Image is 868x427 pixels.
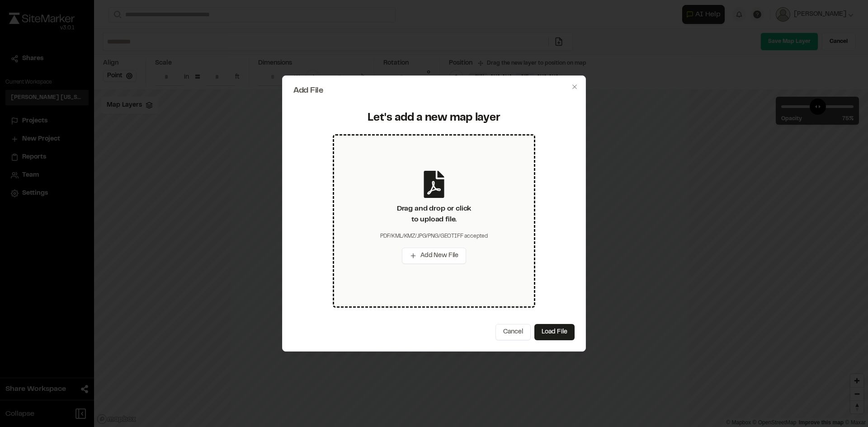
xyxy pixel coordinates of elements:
[397,203,471,225] div: Drag and drop or click to upload file.
[402,248,466,264] button: Add New File
[495,324,531,340] button: Cancel
[380,232,488,240] div: PDF/KML/KMZ/JPG/PNG/GEOTIFF accepted
[293,87,575,95] h2: Add File
[299,111,569,126] div: Let's add a new map layer
[333,134,535,308] div: Drag and drop or clickto upload file.PDF/KML/KMZ/JPG/PNG/GEOTIFF acceptedAdd New File
[534,324,575,340] button: Load File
